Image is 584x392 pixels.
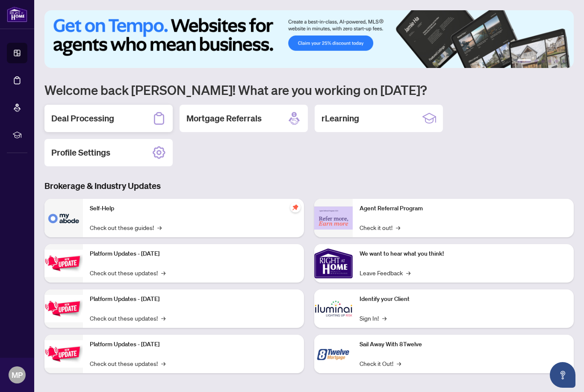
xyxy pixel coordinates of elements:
a: Check out these guides!→ [90,223,162,232]
p: Self-Help [90,204,297,213]
button: 6 [562,59,565,63]
span: → [161,313,165,323]
h2: Profile Settings [51,147,110,159]
button: 5 [555,59,558,63]
span: pushpin [290,202,301,212]
img: Self-Help [44,199,83,237]
button: 3 [541,59,545,63]
p: Agent Referral Program [360,204,567,213]
img: Platform Updates - June 23, 2025 [44,340,83,367]
a: Check it Out!→ [360,359,401,368]
span: → [396,223,400,232]
h2: Deal Processing [51,112,114,124]
img: Platform Updates - July 8, 2025 [44,295,83,322]
button: 2 [534,59,538,63]
img: Identify your Client [314,289,353,328]
p: Platform Updates - [DATE] [90,249,297,259]
button: 1 [517,59,531,63]
a: Check it out!→ [360,223,400,232]
a: Check out these updates!→ [90,268,165,277]
a: Check out these updates!→ [90,359,165,368]
h2: rLearning [321,112,359,124]
a: Leave Feedback→ [360,268,410,277]
span: → [161,359,165,368]
h3: Brokerage & Industry Updates [44,180,574,192]
img: Agent Referral Program [314,206,353,230]
img: Sail Away With 8Twelve [314,335,353,373]
span: MP [12,369,23,381]
span: → [382,313,386,323]
span: → [406,268,410,277]
img: Platform Updates - July 21, 2025 [44,250,83,277]
button: 4 [548,59,552,63]
img: We want to hear what you think! [314,244,353,283]
p: Platform Updates - [DATE] [90,295,297,304]
img: logo [7,6,27,22]
span: → [397,359,401,368]
img: Slide 0 [44,10,574,68]
button: Open asap [550,362,575,388]
h2: Mortgage Referrals [186,112,262,124]
h1: Welcome back [PERSON_NAME]! What are you working on [DATE]? [44,82,574,98]
span: → [161,268,165,277]
p: Platform Updates - [DATE] [90,340,297,349]
span: → [157,223,162,232]
p: Sail Away With 8Twelve [360,340,567,349]
a: Sign In!→ [360,313,386,323]
p: We want to hear what you think! [360,249,567,259]
a: Check out these updates!→ [90,313,165,323]
p: Identify your Client [360,295,567,304]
